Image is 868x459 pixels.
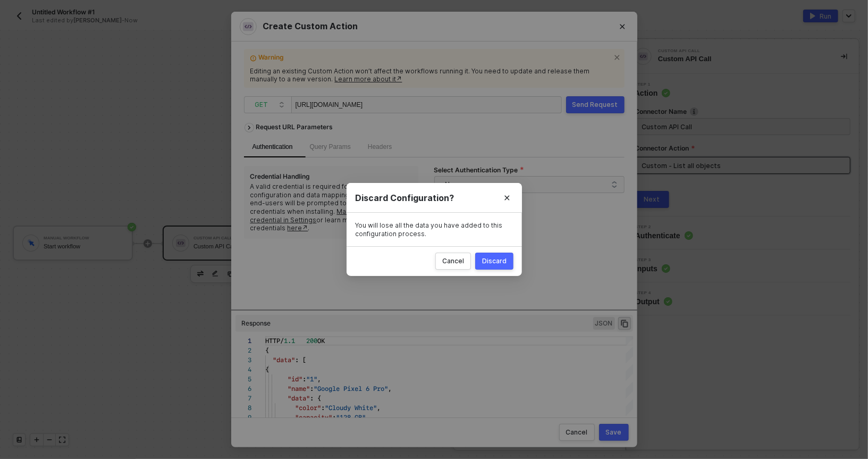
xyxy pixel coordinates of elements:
[288,374,302,384] span: "id"
[614,52,622,61] span: icon-close
[250,207,404,224] a: Manage your existing credential in Settings
[559,424,595,441] button: Cancel
[445,177,618,193] span: None
[288,393,310,403] span: "data"
[302,374,306,384] span: :
[310,143,351,151] span: Query Params
[355,221,513,238] div: You will lose all the data you have added to this configuration process.
[434,166,525,174] label: Select Authentication Type
[235,346,251,355] div: 2
[295,355,306,365] span: : [
[250,172,310,181] div: Credential Handling
[265,364,269,374] span: {
[252,142,293,152] div: Authentication
[242,319,271,328] div: Response
[377,403,381,413] span: ,
[235,365,251,374] div: 4
[245,126,254,130] span: icon-arrow-right
[310,393,321,403] span: : {
[368,143,392,151] span: Headers
[288,224,308,232] a: here↗
[325,403,377,413] span: "Cloudy White"
[475,253,513,270] button: Discard
[235,403,251,413] div: 8
[306,336,317,346] span: 200
[250,67,618,84] div: Editing an existing Custom Action won’t affect the workflows running it. You need to update and r...
[235,355,251,365] div: 3
[317,374,321,384] span: ,
[265,336,284,346] span: HTTP/
[566,428,588,437] div: Cancel
[265,336,266,346] textarea: Editor content;Press Alt+F1 for Accessibility Options.
[566,96,625,113] button: Send Request
[235,374,251,384] div: 5
[296,97,402,114] div: [URL][DOMAIN_NAME]
[317,336,325,346] span: OK
[265,345,269,355] span: {
[306,374,317,384] span: "1"
[295,403,321,413] span: "color"
[435,253,471,270] button: Cancel
[442,257,464,265] div: Cancel
[388,383,392,394] span: ,
[258,53,610,65] span: Warning
[310,383,314,394] span: :
[243,21,254,32] img: integration-icon
[314,383,388,394] span: "Google Pixel 6 Pro"
[572,101,618,109] div: Send Request
[284,336,295,346] span: 1.1
[251,118,339,137] div: Request URL Parameters
[482,257,507,265] div: Discard
[255,97,285,113] span: GET
[492,183,522,213] button: Close
[336,412,366,422] span: "128 GB"
[235,384,251,394] div: 6
[295,412,332,422] span: "capacity"
[335,75,402,83] a: Learn more about it↗
[321,403,325,413] span: :
[608,12,637,41] button: Close
[599,424,629,441] button: Save
[240,18,629,35] div: Create Custom Action
[235,413,251,422] div: 9
[250,182,412,232] div: A valid credential is required for Custom Action configuration and data mapping purposes. Your en...
[355,192,513,203] div: Discard Configuration?
[235,394,251,403] div: 7
[593,317,615,330] span: JSON
[620,319,629,328] span: icon-copy-paste
[288,383,310,394] span: "name"
[235,336,251,346] div: 1
[332,412,336,422] span: :
[606,428,622,437] div: Save
[273,355,295,365] span: "data"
